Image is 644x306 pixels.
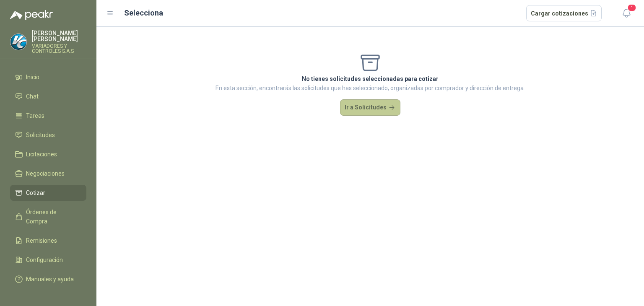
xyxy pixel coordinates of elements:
a: Manuales y ayuda [10,271,86,287]
a: Tareas [10,108,86,124]
a: Remisiones [10,233,86,249]
span: Licitaciones [26,150,57,159]
span: 1 [627,4,636,12]
span: Chat [26,92,39,101]
a: Solicitudes [10,127,86,143]
a: Chat [10,88,86,104]
img: Logo peakr [10,10,53,20]
span: Negociaciones [26,169,65,178]
a: Cotizar [10,185,86,201]
a: Negociaciones [10,166,86,182]
h2: Selecciona [124,7,163,19]
span: Solicitudes [26,130,55,140]
span: Configuración [26,255,63,265]
button: Ir a Solicitudes [340,99,400,116]
span: Remisiones [26,236,57,245]
span: Manuales y ayuda [26,275,74,284]
a: Inicio [10,69,86,85]
a: Órdenes de Compra [10,204,86,229]
img: Company Logo [10,34,26,50]
a: Configuración [10,252,86,268]
p: [PERSON_NAME] [PERSON_NAME] [32,30,86,42]
button: Cargar cotizaciones [526,5,602,22]
a: Licitaciones [10,146,86,162]
p: No tienes solicitudes seleccionadas para cotizar [216,74,525,83]
span: Tareas [26,111,44,120]
span: Cotizar [26,188,45,197]
button: 1 [619,6,634,21]
span: Inicio [26,73,39,82]
p: VARIADORES Y CONTROLES S.A.S [32,44,86,54]
p: En esta sección, encontrarás las solicitudes que has seleccionado, organizadas por comprador y di... [216,83,525,93]
span: Órdenes de Compra [26,207,78,226]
